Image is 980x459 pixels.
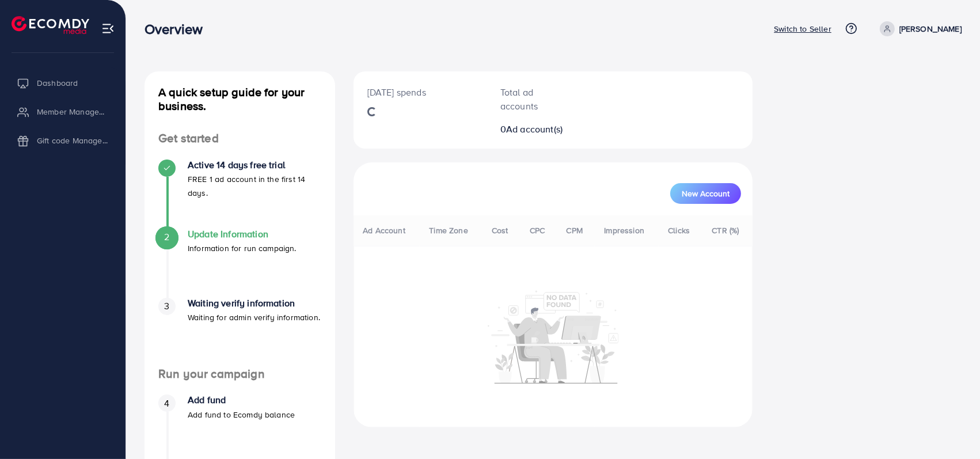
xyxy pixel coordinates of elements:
p: Waiting for admin verify information. [188,310,320,324]
img: logo [12,16,89,34]
p: [DATE] spends [367,85,473,99]
h4: Run your campaign [145,367,335,381]
p: Add fund to Ecomdy balance [188,408,295,422]
h4: A quick setup guide for your business. [145,85,335,113]
span: 4 [164,397,169,410]
p: Total ad accounts [500,85,572,113]
p: Switch to Seller [774,22,831,36]
a: [PERSON_NAME] [875,21,962,36]
h4: Active 14 days free trial [188,160,321,170]
li: Active 14 days free trial [145,160,335,229]
span: 2 [164,230,169,244]
h2: 0 [500,124,572,135]
p: FREE 1 ad account in the first 14 days. [188,172,321,200]
img: menu [101,22,115,35]
h4: Update Information [188,229,297,240]
li: Update Information [145,229,335,298]
p: Information for run campaign. [188,241,297,255]
li: Waiting verify information [145,298,335,367]
p: [PERSON_NAME] [899,22,962,36]
h4: Add fund [188,394,295,405]
span: New Account [682,189,730,198]
h3: Overview [145,21,212,37]
button: New Account [670,183,741,204]
h4: Get started [145,131,335,146]
h4: Waiting verify information [188,298,320,309]
span: Ad account(s) [506,123,563,135]
span: 3 [164,299,169,313]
